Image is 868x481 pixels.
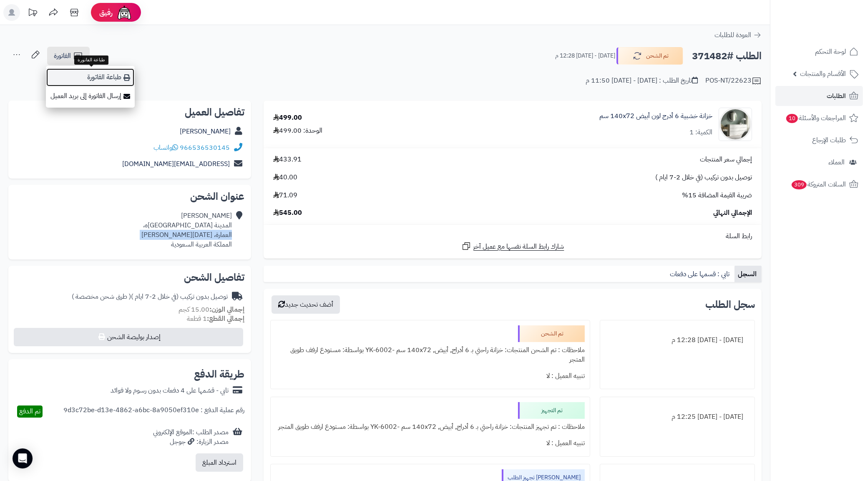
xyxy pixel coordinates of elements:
[800,68,846,80] span: الأقسام والمنتجات
[272,295,340,314] button: أضف تحديث جديد
[692,48,762,65] h2: الطلب #371482
[276,368,585,384] div: تنبيه العميل : لا
[473,242,564,252] span: شارك رابط السلة نفسها مع عميل آخر
[276,342,585,368] div: ملاحظات : تم الشحن المنتجات: خزانة راحتي بـ 6 أدراج, أبيض, ‎140x72 سم‏ -YK-6002 بواسطة: مستودع ار...
[715,30,762,40] a: العودة للطلبات
[153,428,229,447] div: مصدر الطلب :الموقع الإلكتروني
[827,90,846,102] span: الطلبات
[775,130,863,150] a: طلبات الإرجاع
[586,76,698,86] div: تاريخ الطلب : [DATE] - [DATE] 11:50 م
[785,112,846,124] span: المراجعات والأسئلة
[555,52,615,60] small: [DATE] - [DATE] 12:28 م
[461,241,564,252] a: شارك رابط السلة نفسها مع عميل آخر
[689,128,712,137] div: الكمية: 1
[791,179,846,190] span: السلات المتروكة
[15,272,244,282] h2: تفاصيل الشحن
[828,156,845,168] span: العملاء
[47,47,90,65] a: الفاتورة
[72,292,131,302] span: ( طرق شحن مخصصة )
[815,46,846,58] span: لوحة التحكم
[518,402,585,419] div: تم التجهيز
[46,87,135,106] a: إرسال الفاتورة إلى بريد العميل
[207,314,244,324] strong: إجمالي القطع:
[682,191,752,200] span: ضريبة القيمة المضافة 15%
[792,180,807,189] span: 309
[153,143,178,153] a: واتساب
[116,4,133,21] img: ai-face.png
[153,437,229,447] div: مصدر الزيارة: جوجل
[63,405,244,418] div: رقم عملية الدفع : 9d3c72be-d13e-4862-a6bc-8a9050ef310e
[775,42,863,62] a: لوحة التحكم
[99,8,113,18] span: رفيق
[15,191,244,201] h2: عنوان الشحن
[72,292,228,302] div: توصيل بدون تركيب (في خلال 2-7 ايام )
[19,406,40,416] span: تم الدفع
[705,300,755,310] h3: سجل الطلب
[655,173,752,182] span: توصيل بدون تركيب (في خلال 2-7 ايام )
[15,107,244,117] h2: تفاصيل العميل
[273,155,302,164] span: 433.91
[194,369,244,379] h2: طريقة الدفع
[180,143,230,153] a: 966536530145
[775,108,863,128] a: المراجعات والأسئلة10
[273,173,297,182] span: 40.00
[705,76,762,86] div: POS-NT/22623
[276,419,585,435] div: ملاحظات : تم تجهيز المنتجات: خزانة راحتي بـ 6 أدراج, أبيض, ‎140x72 سم‏ -YK-6002 بواسطة: مستودع ار...
[775,152,863,172] a: العملاء
[713,208,752,218] span: الإجمالي النهائي
[14,328,243,346] button: إصدار بوليصة الشحن
[605,332,750,348] div: [DATE] - [DATE] 12:28 م
[74,55,108,65] div: طباعة الفاتورة
[775,86,863,106] a: الطلبات
[276,435,585,451] div: تنبيه العميل : لا
[715,30,751,40] span: العودة للطلبات
[209,305,244,315] strong: إجمالي الوزن:
[273,208,302,218] span: 545.00
[111,386,229,395] div: تابي - قسّمها على 4 دفعات بدون رسوم ولا فوائد
[273,113,302,123] div: 499.00
[267,232,758,241] div: رابط السلة
[22,4,43,23] a: تحديثات المنصة
[616,47,683,65] button: تم الشحن
[599,111,712,121] a: خزانة خشبية 6 أدرج لون أبيض 140x72 سم
[196,453,243,472] button: استرداد المبلغ
[122,159,230,169] a: [EMAIL_ADDRESS][DOMAIN_NAME]
[667,266,735,282] a: تابي : قسمها على دفعات
[273,191,297,200] span: 71.09
[700,155,752,164] span: إجمالي سعر المنتجات
[719,108,752,141] img: 1746709299-1702541934053-68567865785768-1000x1000-90x90.jpg
[775,174,863,194] a: السلات المتروكة309
[518,325,585,342] div: تم الشحن
[179,305,244,315] small: 15.00 كجم
[811,22,860,40] img: logo-2.png
[786,114,798,123] span: 10
[141,211,232,249] div: [PERSON_NAME] المدينة [GEOGRAPHIC_DATA]ه، العمارة، [DATE][PERSON_NAME] المملكة العربية السعودية
[605,409,750,425] div: [DATE] - [DATE] 12:25 م
[46,68,135,87] a: طباعة الفاتورة
[187,314,244,324] small: 1 قطعة
[273,126,322,136] div: الوحدة: 499.00
[54,51,71,61] span: الفاتورة
[812,134,846,146] span: طلبات الإرجاع
[735,266,762,282] a: السجل
[13,448,33,468] div: Open Intercom Messenger
[180,126,231,136] a: [PERSON_NAME]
